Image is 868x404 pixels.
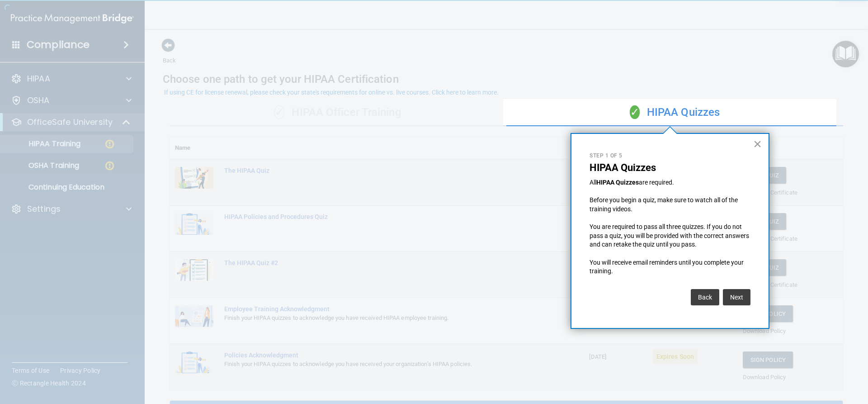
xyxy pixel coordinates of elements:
[723,289,750,305] button: Next
[590,152,750,160] p: Step 1 of 5
[590,162,750,174] p: HIPAA Quizzes
[630,105,640,119] span: ✓
[506,99,843,126] div: HIPAA Quizzes
[590,223,750,249] p: You are required to pass all three quizzes. If you do not pass a quiz, you will be provided with ...
[639,179,674,186] span: are required.
[691,289,719,305] button: Back
[590,258,750,276] p: You will receive email reminders until you complete your training.
[753,137,762,151] button: Close
[590,196,750,214] p: Before you begin a quiz, make sure to watch all of the training videos.
[596,179,639,186] strong: HIPAA Quizzes
[590,179,596,186] span: All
